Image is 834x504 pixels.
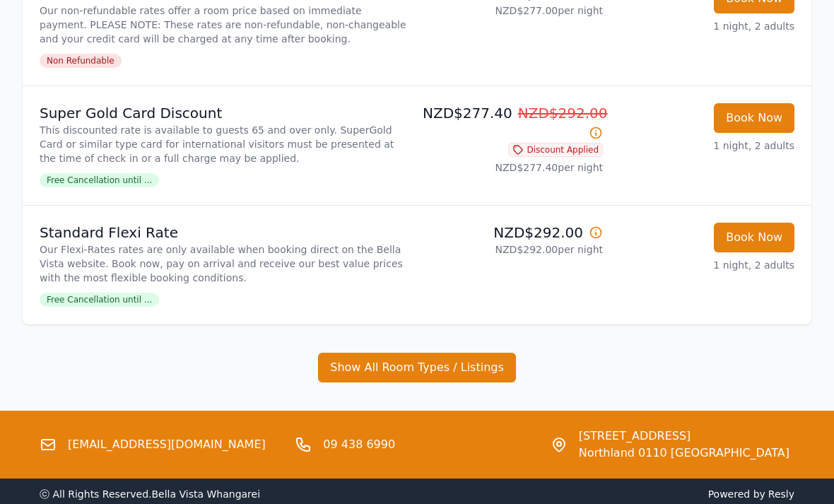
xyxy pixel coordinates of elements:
[423,242,603,257] p: NZD$292.00 per night
[768,488,794,500] a: Resly
[318,353,516,382] button: Show All Room Types / Listings
[40,4,411,46] p: Our non-refundable rates offer a room price based on immediate payment. PLEASE NOTE: These rates ...
[323,436,395,453] a: 09 438 6990
[40,123,411,165] p: This discounted rate is available to guests 65 and over only. SuperGold Card or similar type card...
[40,223,411,242] p: Standard Flexi Rate
[423,223,603,242] p: NZD$292.00
[614,258,794,272] p: 1 night, 2 adults
[423,4,603,18] p: NZD$277.00 per night
[423,160,603,175] p: NZD$277.40 per night
[40,242,411,285] p: Our Flexi-Rates rates are only available when booking direct on the Bella Vista website. Book now...
[714,103,794,133] button: Book Now
[40,488,260,500] span: ⓒ All Rights Reserved. Bella Vista Whangarei
[423,103,603,143] p: NZD$277.40
[508,143,603,157] span: Discount Applied
[518,105,608,122] span: NZD$292.00
[423,487,794,501] span: Powered by
[579,428,789,445] span: [STREET_ADDRESS]
[579,445,789,462] span: Northland 0110 [GEOGRAPHIC_DATA]
[40,173,159,187] span: Free Cancellation until ...
[40,54,122,68] span: Non Refundable
[714,223,794,252] button: Book Now
[614,139,794,153] p: 1 night, 2 adults
[68,436,266,453] a: [EMAIL_ADDRESS][DOMAIN_NAME]
[614,19,794,33] p: 1 night, 2 adults
[40,103,411,123] p: Super Gold Card Discount
[40,293,159,307] span: Free Cancellation until ...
